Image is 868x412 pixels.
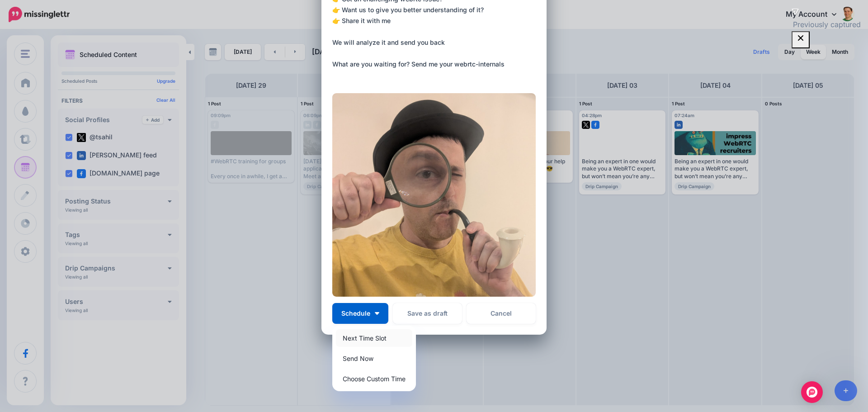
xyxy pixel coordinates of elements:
[332,303,388,324] button: Schedule
[332,326,416,391] div: Schedule
[341,310,370,317] span: Schedule
[336,329,412,347] a: Next Time Slot
[336,350,412,367] a: Send Now
[393,303,462,324] button: Save as draft
[332,93,536,297] img: Y15I5Y0SISK9OY1GWYIX0IBZPZ60TCFA.jpg
[801,381,823,403] div: Open Intercom Messenger
[467,303,536,324] a: Cancel
[336,370,412,388] a: Choose Custom Time
[375,312,379,315] img: arrow-down-white.png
